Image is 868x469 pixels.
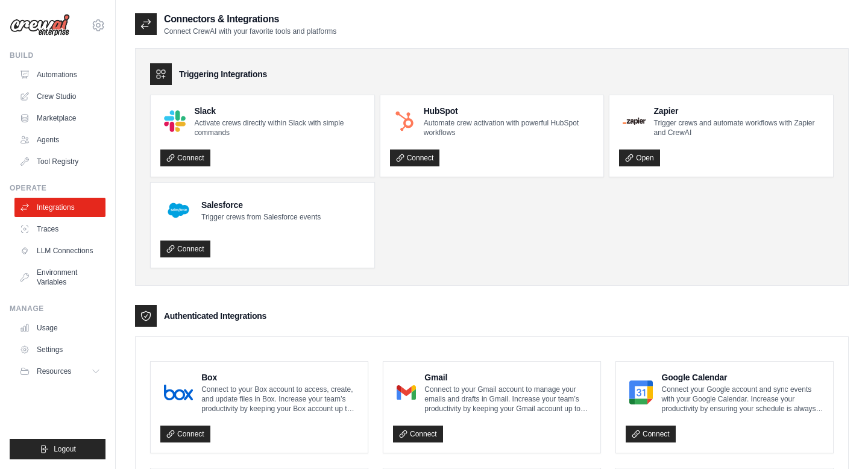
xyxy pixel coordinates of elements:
p: Connect CrewAI with your favorite tools and platforms [164,27,336,36]
h3: Triggering Integrations [179,68,267,80]
a: Connect [393,426,443,442]
a: Connect [626,426,676,442]
img: Slack Logo [164,110,186,132]
img: Zapier Logo [623,118,645,125]
h3: Authenticated Integrations [164,310,266,322]
img: HubSpot Logo [394,110,415,132]
h4: Gmail [424,371,591,383]
h4: Zapier [654,105,823,117]
a: Connect [390,150,440,166]
img: Logo [10,14,70,37]
h4: Google Calendar [661,371,823,383]
h2: Connectors & Integrations [164,12,336,27]
a: Agents [14,130,105,150]
img: Gmail Logo [397,380,416,404]
div: Build [10,51,105,60]
p: Activate crews directly within Slack with simple commands [194,118,364,137]
p: Trigger crews from Salesforce events [201,212,321,222]
p: Trigger crews and automate workflows with Zapier and CrewAI [654,118,823,137]
a: Traces [14,219,105,239]
p: Connect your Google account and sync events with your Google Calendar. Increase your productivity... [661,385,823,414]
a: Marketplace [14,109,105,128]
h4: Slack [194,105,364,117]
div: Manage [10,304,105,313]
a: Connect [160,426,210,442]
button: Logout [10,439,105,459]
a: Integrations [14,198,105,217]
a: Automations [14,65,105,84]
a: Open [619,150,659,166]
a: Settings [14,340,105,359]
a: Usage [14,318,105,338]
a: Tool Registry [14,152,105,171]
p: Connect to your Box account to access, create, and update files in Box. Increase your team’s prod... [201,385,358,414]
span: Logout [54,444,76,454]
a: Environment Variables [14,263,105,292]
a: Connect [160,150,210,166]
a: LLM Connections [14,241,105,260]
h4: Box [201,371,358,383]
img: Salesforce Logo [164,196,193,225]
a: Connect [160,241,210,257]
h4: Salesforce [201,199,321,211]
button: Resources [14,362,105,381]
div: Operate [10,183,105,193]
span: Resources [37,367,71,376]
p: Connect to your Gmail account to manage your emails and drafts in Gmail. Increase your team’s pro... [424,385,591,414]
img: Google Calendar Logo [629,380,653,404]
a: Crew Studio [14,87,105,106]
img: Box Logo [164,380,193,404]
p: Automate crew activation with powerful HubSpot workflows [424,118,594,137]
h4: HubSpot [424,105,594,117]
